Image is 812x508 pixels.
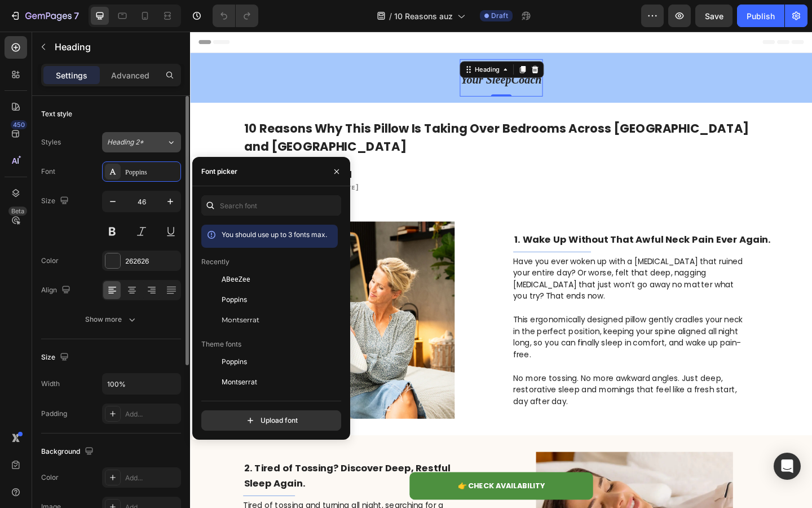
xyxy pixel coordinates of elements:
[85,314,138,325] div: Show more
[291,488,386,500] span: 👉 CHECK AVAILABILITY
[125,167,178,177] div: Poppins
[389,10,392,22] span: /
[774,453,801,480] div: Open Intercom Messenger
[125,473,178,483] div: Add...
[41,256,59,266] div: Color
[41,194,71,209] div: Size
[201,167,237,177] div: Font picker
[103,374,180,394] input: Auto
[190,32,812,508] iframe: Design area
[222,230,327,239] span: You should use up to 3 fonts max.
[56,69,87,81] p: Settings
[74,9,79,23] p: 7
[222,357,247,367] span: Poppins
[41,283,73,298] div: Align
[394,10,453,22] span: 10 Reasons auz
[352,219,632,233] strong: 1. Wake Up Without That Awful Neck Pain Ever Again.
[125,409,178,419] div: Add...
[245,415,298,426] div: Upload font
[294,45,382,59] strong: Your SleepCoach
[41,167,55,177] div: Font
[307,36,338,46] div: Heading
[41,444,96,459] div: Background
[737,5,784,27] button: Publish
[695,5,732,27] button: Save
[222,315,259,325] span: Montserrat
[201,339,241,349] p: Theme fonts
[101,164,183,174] strong: Last updated: [DATE]
[222,295,247,305] span: Poppins
[101,151,176,160] strong: By [PERSON_NAME]
[41,350,71,365] div: Size
[5,5,84,27] button: 7
[213,5,258,27] div: Undo/Redo
[747,10,775,22] div: Publish
[41,137,61,147] div: Styles
[125,256,178,266] div: 262626
[351,307,604,358] p: This ergonomically designed pillow gently cradles your neck in the perfect position, keeping your...
[201,410,341,431] button: Upload font
[11,120,27,129] div: 450
[107,137,144,147] span: Heading 2*
[44,207,316,421] img: gempages_580735469399049129-a91b3ade-27a1-418f-80e8-137326032ec4.webp
[41,409,67,419] div: Padding
[102,132,181,152] button: Heading 2*
[491,11,508,21] span: Draft
[8,207,27,216] div: Beta
[41,472,59,483] div: Color
[41,109,72,119] div: Text style
[59,97,608,134] strong: 10 Reasons Why This Pillow Is Taking Over Bedrooms Across [GEOGRAPHIC_DATA] and [GEOGRAPHIC_DATA]
[222,377,257,387] span: Montserrat
[58,146,91,179] img: gempages_580735469399049129-d38d2003-d479-4094-9287-71b771ce2f0d.jpg
[59,467,283,498] strong: 2. Tired of Tossing? Discover Deep, Restful Sleep Again.
[41,309,181,330] button: Show more
[222,274,250,284] span: ABeeZee
[201,195,341,216] input: Search font
[41,379,60,389] div: Width
[705,11,723,21] span: Save
[201,257,230,267] p: Recently
[55,40,176,54] p: Heading
[111,69,149,81] p: Advanced
[351,244,604,295] p: Have you ever woken up with a [MEDICAL_DATA] that ruined your entire day? Or worse, felt that dee...
[351,371,604,409] p: No more tossing. No more awkward angles. Just deep, restorative sleep and mornings that feel like...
